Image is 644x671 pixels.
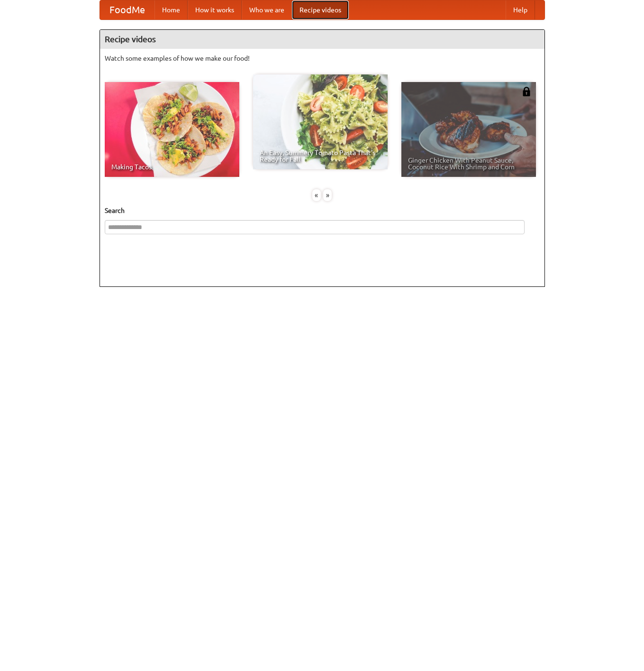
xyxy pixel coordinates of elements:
a: Recipe videos [292,0,349,19]
a: Making Tacos [105,82,239,177]
p: Watch some examples of how we make our food! [105,54,540,63]
span: Making Tacos [111,164,233,170]
h5: Search [105,206,540,215]
a: An Easy, Summery Tomato Pasta That's Ready for Fall [253,74,388,169]
a: Who we are [242,0,292,19]
a: FoodMe [100,0,154,19]
span: An Easy, Summery Tomato Pasta That's Ready for Fall [260,149,381,163]
a: Home [154,0,188,19]
img: 483408.png [522,87,531,96]
div: » [323,189,332,201]
div: « [312,189,321,201]
h4: Recipe videos [100,30,544,49]
a: Help [506,0,535,19]
a: How it works [188,0,242,19]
